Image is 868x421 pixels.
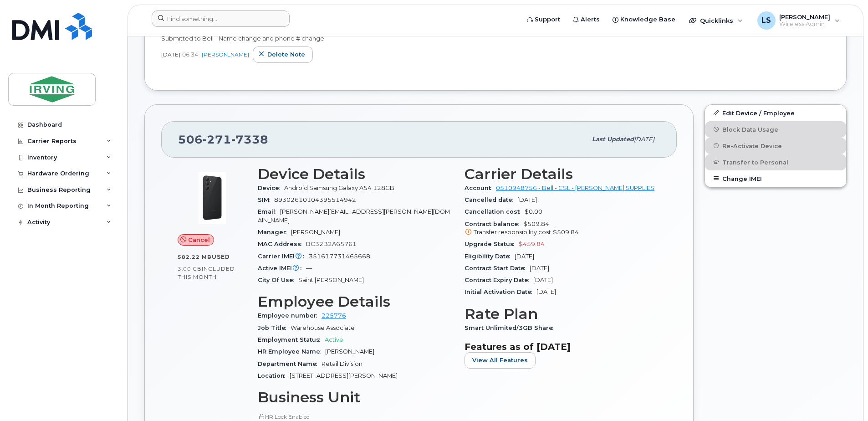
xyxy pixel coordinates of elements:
span: Contract Start Date [465,265,530,272]
span: 271 [203,133,231,146]
span: Manager [258,229,291,236]
span: $509.84 [465,221,660,237]
div: Quicklinks [683,11,749,30]
span: [DATE] [517,196,537,203]
span: Quicklinks [700,17,733,24]
span: Knowledge Base [620,15,675,24]
span: Delete note [267,50,305,59]
span: [DATE] [533,277,553,283]
button: Re-Activate Device [705,138,846,154]
span: Re-Activate Device [722,142,782,149]
span: [STREET_ADDRESS][PERSON_NAME] [290,372,398,379]
a: Support [521,10,567,29]
span: [DATE] [530,265,549,272]
span: [PERSON_NAME] [779,13,830,21]
span: Saint [PERSON_NAME] [298,277,364,283]
span: 582.22 MB [178,254,212,260]
span: $459.84 [519,241,545,247]
a: 225776 [322,312,346,319]
span: Upgrade Status [465,241,519,247]
span: Retail Division [322,360,363,367]
span: View All Features [472,356,528,365]
h3: Carrier Details [465,166,660,182]
span: [DATE] [161,51,180,58]
img: image20231002-3703462-17nx3v8.jpeg [185,170,240,225]
span: Employment Status [258,336,325,343]
a: Knowledge Base [606,10,682,29]
button: Transfer to Personal [705,154,846,170]
span: LS [761,15,771,26]
span: Android Samsung Galaxy A54 128GB [284,185,394,191]
span: Employee number [258,312,322,319]
span: 89302610104395514942 [274,196,356,203]
span: used [212,253,230,260]
span: 7338 [231,133,268,146]
span: Alerts [581,15,600,24]
span: Wireless Admin [779,21,830,28]
span: Location [258,372,290,379]
span: SIM [258,196,274,203]
span: Support [535,15,560,24]
span: Department Name [258,360,322,367]
a: Alerts [567,10,606,29]
span: Job Title [258,324,291,331]
span: City Of Use [258,277,298,283]
span: 506 [178,133,268,146]
span: Warehouse Associate [291,324,355,331]
span: Email [258,208,280,215]
a: [PERSON_NAME] [202,51,249,58]
span: Active [325,336,343,343]
span: Device [258,185,284,191]
span: Submitted to Bell - Name change and phone # change [161,35,324,42]
button: Block Data Usage [705,121,846,138]
span: [PERSON_NAME] [325,348,374,355]
h3: Features as of [DATE] [465,341,660,352]
span: [DATE] [634,136,654,143]
span: Cancellation cost [465,208,525,215]
span: Initial Activation Date [465,288,536,295]
div: Lisa Soucy [751,11,846,30]
a: 0510948756 - Bell - CSL - [PERSON_NAME] SUPPLIES [496,185,654,191]
span: Contract Expiry Date [465,277,533,283]
span: Carrier IMEI [258,253,309,260]
span: 3.00 GB [178,266,202,272]
span: Transfer responsibility cost [474,229,551,236]
input: Find something... [152,10,290,27]
span: Cancel [188,236,210,244]
span: [DATE] [536,288,556,295]
span: Active IMEI [258,265,306,272]
span: $0.00 [525,208,542,215]
span: $509.84 [553,229,579,236]
span: Smart Unlimited/3GB Share [465,324,558,331]
span: HR Employee Name [258,348,325,355]
span: Contract balance [465,221,523,227]
span: MAC Address [258,241,306,247]
span: Account [465,185,496,191]
span: [DATE] [515,253,534,260]
span: 06:34 [182,51,198,58]
h3: Business Unit [258,389,454,406]
span: 351617731465668 [309,253,370,260]
h3: Device Details [258,166,454,182]
span: [PERSON_NAME] [291,229,340,236]
span: Cancelled date [465,196,517,203]
h3: Employee Details [258,293,454,310]
button: Delete note [253,46,313,63]
span: [PERSON_NAME][EMAIL_ADDRESS][PERSON_NAME][DOMAIN_NAME] [258,208,450,223]
p: HR Lock Enabled [258,413,454,421]
span: — [306,265,312,272]
a: Edit Device / Employee [705,105,846,121]
button: Change IMEI [705,170,846,187]
h3: Rate Plan [465,306,660,322]
button: View All Features [465,352,536,369]
span: included this month [178,265,235,280]
span: Last updated [592,136,634,143]
span: BC32B2A65761 [306,241,357,247]
span: Eligibility Date [465,253,515,260]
